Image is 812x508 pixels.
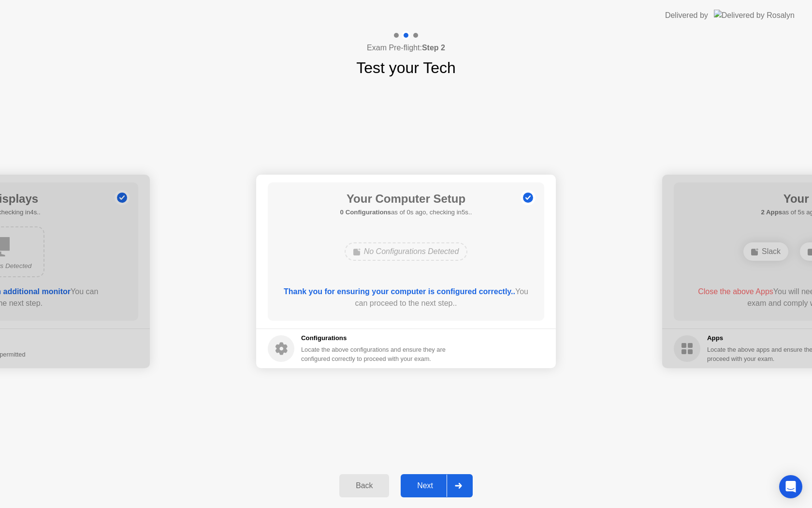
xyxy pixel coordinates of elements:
[404,481,447,490] div: Next
[340,208,472,217] h5: as of 0s ago, checking in5s..
[342,481,386,490] div: Back
[367,42,445,54] h4: Exam Pre-flight:
[356,56,456,79] h1: Test your Tech
[301,345,448,363] div: Locate the above configurations and ensure they are configured correctly to proceed with your exam.
[779,475,802,498] div: Open Intercom Messenger
[301,333,448,343] h5: Configurations
[345,242,468,261] div: No Configurations Detected
[714,10,795,21] img: Delivered by Rosalyn
[665,10,708,21] div: Delivered by
[282,286,531,309] div: You can proceed to the next step..
[340,209,391,216] b: 0 Configurations
[401,474,473,497] button: Next
[339,474,389,497] button: Back
[340,190,472,208] h1: Your Computer Setup
[284,287,515,296] b: Thank you for ensuring your computer is configured correctly..
[422,44,445,52] b: Step 2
